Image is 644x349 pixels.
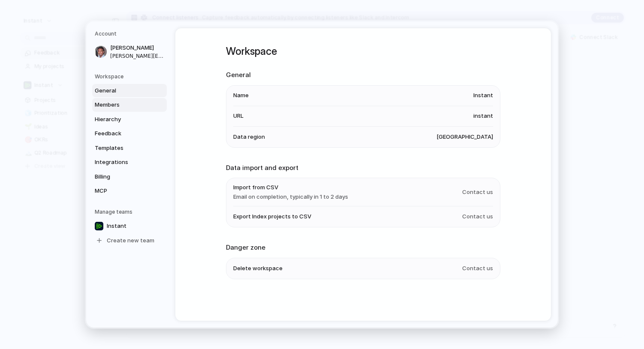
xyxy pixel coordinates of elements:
span: Feedback [95,129,150,138]
h5: Workspace [95,73,167,81]
a: Billing [92,170,167,184]
span: MCP [95,187,150,195]
span: URL [233,112,244,120]
h1: Workspace [226,44,500,59]
span: Members [95,101,150,109]
span: General [95,87,150,95]
span: instant [473,112,493,120]
span: Create new team [107,236,154,245]
span: Contact us [462,264,493,273]
a: General [92,84,167,98]
span: Contact us [462,212,493,221]
a: Templates [92,141,167,155]
h5: Account [95,30,167,38]
a: MCP [92,184,167,198]
span: Export Index projects to CSV [233,212,311,221]
span: Hierarchy [95,115,150,124]
h2: General [226,70,500,80]
span: Templates [95,144,150,152]
h5: Manage teams [95,208,167,216]
h2: Data import and export [226,163,500,173]
span: Integrations [95,158,150,167]
a: Instant [92,219,167,233]
span: Billing [95,173,150,181]
a: Members [92,98,167,112]
span: Data region [233,133,265,141]
a: Create new team [92,234,167,248]
span: [PERSON_NAME] [110,44,165,52]
span: [PERSON_NAME][EMAIL_ADDRESS][DOMAIN_NAME] [110,52,165,60]
a: [PERSON_NAME][PERSON_NAME][EMAIL_ADDRESS][DOMAIN_NAME] [92,41,167,63]
span: Email on completion, typically in 1 to 2 days [233,193,348,201]
span: [GEOGRAPHIC_DATA] [436,133,493,141]
a: Feedback [92,127,167,140]
span: Instant [107,222,126,230]
span: Contact us [462,188,493,197]
span: Name [233,91,249,100]
span: Import from CSV [233,183,348,192]
a: Hierarchy [92,113,167,126]
span: Delete workspace [233,264,283,273]
h2: Danger zone [226,243,500,253]
span: Instant [473,91,493,100]
a: Integrations [92,155,167,169]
